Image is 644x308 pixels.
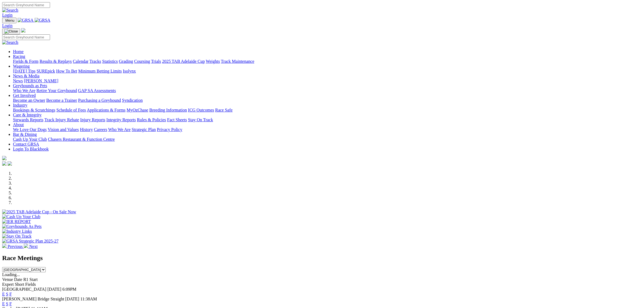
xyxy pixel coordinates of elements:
button: Toggle navigation [2,18,16,23]
a: Greyhounds as Pets [13,83,47,88]
span: 6:09PM [62,287,77,291]
a: Stay On Track [188,117,213,122]
a: Syndication [122,98,143,103]
a: Get Involved [13,93,36,98]
a: News [13,78,23,83]
a: Fields & Form [13,59,38,64]
a: Integrity Reports [106,117,136,122]
a: Careers [94,127,107,132]
a: Cash Up Your Club [13,137,47,142]
div: About [13,127,642,132]
a: Wagering [13,64,30,68]
a: Chasers Restaurant & Function Centre [48,137,115,142]
a: Who We Are [13,88,35,93]
span: [PERSON_NAME] Bridge Straight [2,297,64,301]
span: Short [15,282,24,287]
img: Close [4,29,18,34]
div: Greyhounds as Pets [13,88,642,93]
a: Login [2,13,12,17]
a: Previous [2,244,24,249]
a: ICG Outcomes [188,108,214,112]
a: Schedule of Fees [56,108,86,112]
div: Racing [13,59,642,64]
a: Calendar [73,59,88,64]
a: How To Bet [56,69,77,73]
span: Venue [2,277,13,282]
img: Industry Links [2,229,32,234]
img: 2025 TAB Adelaide Cup - On Sale Now [2,209,76,214]
a: News & Media [13,74,39,78]
a: 2025 TAB Adelaide Cup [162,59,205,64]
a: We Love Our Dogs [13,127,47,132]
span: Menu [5,18,14,22]
a: History [80,127,93,132]
div: News & Media [13,78,642,83]
a: Next [24,244,38,249]
a: Weights [206,59,220,64]
a: Contact GRSA [13,142,39,146]
img: GRSA Strategic Plan 2025-27 [2,239,58,244]
a: E [2,302,5,306]
a: Applications & Forms [87,108,126,112]
a: Bar & Dining [13,132,37,137]
img: twitter.svg [8,161,12,166]
a: Breeding Information [149,108,187,112]
a: Retire Your Greyhound [37,88,77,93]
button: Toggle navigation [2,28,20,34]
a: MyOzChase [127,108,148,112]
a: Tracks [90,59,101,64]
input: Search [2,34,50,40]
a: Statistics [102,59,118,64]
img: logo-grsa-white.png [2,156,6,160]
span: Date [14,277,22,282]
a: GAP SA Assessments [78,88,116,93]
a: [PERSON_NAME] [24,78,58,83]
a: Become an Owner [13,98,45,103]
a: Grading [119,59,133,64]
div: Care & Integrity [13,117,642,122]
div: Bar & Dining [13,137,642,142]
h2: Race Meetings [2,254,642,262]
a: Isolynx [123,69,136,73]
a: F [9,302,12,306]
img: facebook.svg [2,161,6,166]
a: S [6,302,8,306]
img: IER REPORT [2,219,31,224]
a: Purchasing a Greyhound [78,98,121,103]
a: E [2,292,5,296]
a: Vision and Values [48,127,79,132]
a: S [6,292,8,296]
img: Cash Up Your Club [2,214,40,219]
div: Industry [13,108,642,113]
a: SUREpick [37,69,55,73]
a: Rules & Policies [137,117,166,122]
img: chevron-right-pager-white.svg [24,244,28,248]
a: Stewards Reports [13,117,43,122]
span: Fields [25,282,36,287]
span: 11:38AM [80,297,97,301]
a: Trials [151,59,161,64]
a: Who We Are [108,127,131,132]
a: Home [13,49,24,54]
img: Greyhounds As Pets [2,224,42,229]
span: R1 Start [23,277,38,282]
img: logo-grsa-white.png [21,28,25,32]
img: GRSA [18,18,34,23]
a: Race Safe [215,108,232,112]
a: Injury Reports [80,117,105,122]
a: Care & Integrity [13,113,42,117]
a: F [9,292,12,296]
img: Stay On Track [2,234,31,239]
a: Track Maintenance [221,59,254,64]
a: Racing [13,54,25,59]
a: Industry [13,103,27,107]
a: Bookings & Scratchings [13,108,55,112]
img: GRSA [35,18,51,23]
a: Strategic Plan [132,127,156,132]
span: Loading... [2,272,20,277]
span: Next [29,244,38,249]
a: About [13,122,24,127]
a: Fact Sheets [167,117,187,122]
a: Coursing [134,59,150,64]
img: Search [2,8,18,13]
